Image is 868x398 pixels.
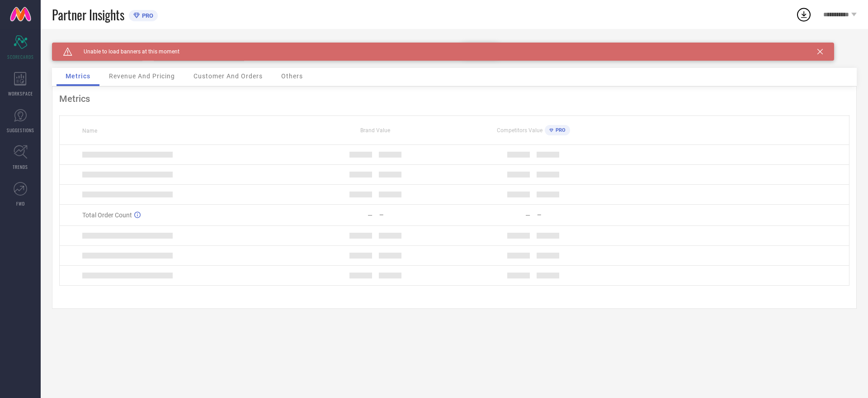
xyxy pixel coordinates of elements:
[553,127,566,133] span: PRO
[109,72,175,80] span: Revenue And Pricing
[368,211,373,219] div: —
[7,53,34,60] span: SCORECARDS
[360,127,390,134] span: Brand Value
[379,212,454,218] div: —
[525,211,530,219] div: —
[193,72,263,80] span: Customer And Orders
[66,72,90,80] span: Metrics
[82,128,97,134] span: Name
[796,6,812,23] div: Open download list
[16,200,25,207] span: FWD
[72,48,179,55] span: Unable to load banners at this moment
[8,90,33,97] span: WORKSPACE
[140,12,153,19] span: PRO
[497,127,542,134] span: Competitors Value
[281,72,303,80] span: Others
[52,43,142,49] div: Brand
[537,212,612,218] div: —
[59,93,849,104] div: Metrics
[82,211,132,219] span: Total Order Count
[52,5,124,24] span: Partner Insights
[13,163,28,170] span: TRENDS
[7,127,34,134] span: SUGGESTIONS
